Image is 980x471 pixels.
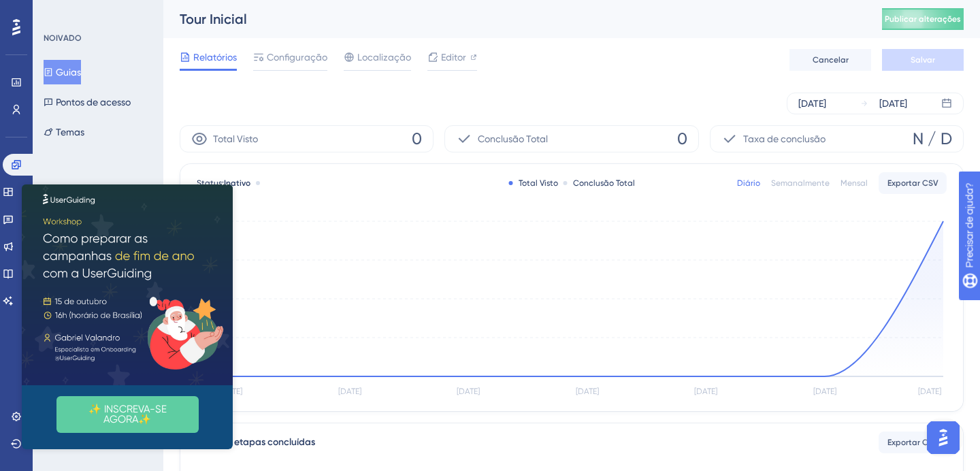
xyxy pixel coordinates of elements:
[32,6,117,16] font: Precisar de ajuda?
[357,52,411,63] font: Localização
[882,8,964,30] button: Publicar alterações
[441,52,466,63] font: Editor
[44,90,131,114] button: Pontos de acesso
[798,98,826,109] font: [DATE]
[882,49,964,71] button: Salvar
[224,178,250,188] font: Inativo
[267,52,327,63] font: Configuração
[887,178,938,188] font: Exportar CSV
[478,133,548,144] font: Conclusão Total
[879,172,947,194] button: Exportar CSV
[197,178,224,188] font: Status:
[56,97,131,108] font: Pontos de acesso
[887,438,938,447] font: Exportar CSV
[35,212,177,248] button: ✨ INSCREVA-SE AGORA✨
[737,178,760,188] font: Diário
[573,178,635,188] font: Conclusão Total
[44,33,82,43] font: NOIVADO
[213,133,258,144] font: Total Visto
[193,52,237,63] font: Relatórios
[56,127,84,137] font: Temas
[840,178,868,188] font: Mensal
[918,387,941,396] tspan: [DATE]
[813,387,836,396] tspan: [DATE]
[338,387,361,396] tspan: [DATE]
[743,133,826,144] font: Taxa de conclusão
[197,436,315,448] font: Total de etapas concluídas
[180,11,247,27] font: Tour Inicial
[911,55,935,65] font: Salvar
[789,49,871,71] button: Cancelar
[677,129,687,148] font: 0
[913,129,952,148] font: N / D
[67,218,148,241] font: ✨ INSCREVA-SE AGORA✨
[813,55,849,65] font: Cancelar
[576,387,599,396] tspan: [DATE]
[457,387,480,396] tspan: [DATE]
[879,98,907,109] font: [DATE]
[56,67,81,78] font: Guias
[923,417,964,458] iframe: Iniciador do Assistente de IA do UserGuiding
[412,129,422,148] font: 0
[44,120,84,144] button: Temas
[694,387,717,396] tspan: [DATE]
[771,178,830,188] font: Semanalmente
[44,60,81,84] button: Guias
[519,178,558,188] font: Total Visto
[879,432,947,453] button: Exportar CSV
